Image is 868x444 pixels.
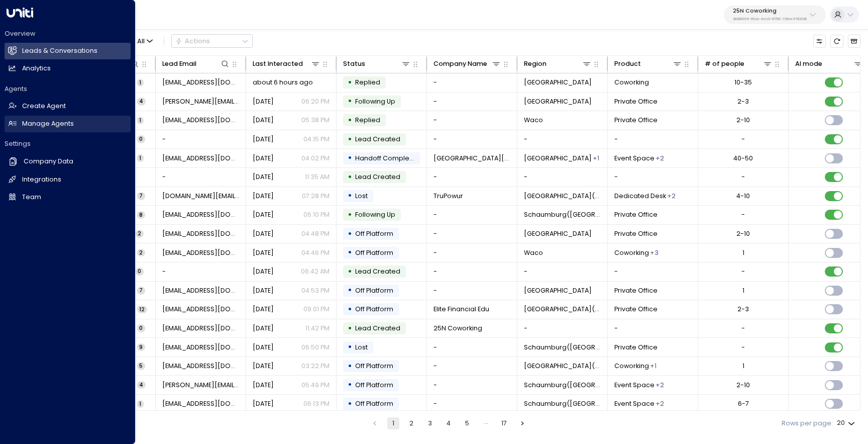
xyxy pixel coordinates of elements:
span: All [137,38,145,45]
h2: Analytics [22,64,51,73]
span: sloane@25ncoworking.com [162,324,240,333]
div: Product [614,58,683,69]
div: • [348,302,352,317]
p: 06:20 PM [301,97,330,106]
div: 20 [837,416,857,430]
span: Schaumburg(IL) [524,399,601,408]
td: - [427,376,517,394]
h2: Manage Agents [22,119,74,129]
p: 03:22 PM [301,362,330,371]
p: 06:10 PM [303,210,330,219]
span: 5 [137,362,145,370]
button: Go to page 2 [405,417,417,429]
td: - [427,282,517,300]
div: 2-3 [737,305,749,314]
div: • [348,359,352,374]
button: Go to page 17 [498,417,510,429]
div: • [348,377,352,393]
p: 09:01 PM [303,305,330,314]
span: about 6 hours ago [253,78,313,87]
span: Dedicated Desk [614,192,666,201]
div: • [348,188,352,204]
span: Private Office [614,229,658,238]
div: Meeting Room,Meeting Room / Event Space [656,381,664,390]
div: • [348,207,352,223]
div: 2-10 [736,381,750,390]
span: Oct 06, 2025 [253,305,274,314]
div: AI mode [795,58,863,69]
div: Meeting Room,Meeting Room / Event Space [656,154,664,163]
button: Go to page 4 [443,417,455,429]
span: Event Space [614,381,655,390]
p: 04:53 PM [301,286,330,295]
a: Manage Agents [5,116,131,132]
div: Actions [175,37,210,45]
span: Private Office [614,343,658,352]
span: 1 [137,154,144,162]
td: - [427,262,517,281]
span: katie.poole@data-axle.com [162,97,240,106]
div: - [741,135,745,144]
div: • [348,94,352,109]
span: Elite Financial Edu [433,305,489,314]
div: 1 [742,362,744,371]
h2: Team [22,193,41,202]
div: Schaumburg [593,154,599,163]
td: - [156,262,246,281]
span: Replied [355,78,380,86]
a: Integrations [5,171,131,188]
button: page 1 [387,417,399,429]
span: Lead Created [355,324,400,332]
span: Geneva [524,97,592,106]
span: Lost [355,192,368,200]
span: Off Platform [355,381,393,389]
div: # of people [705,58,744,69]
div: • [348,245,352,260]
div: • [348,113,352,128]
p: 05:49 PM [301,381,330,390]
span: Oct 11, 2025 [253,172,274,182]
div: • [348,132,352,147]
h2: Company Data [24,157,73,166]
td: - [427,395,517,413]
td: - [517,319,608,338]
div: 6-7 [738,399,749,408]
p: 04:48 PM [301,229,330,238]
button: 25N Coworking3b9800f4-81ca-4ec0-8758-72fbe4763f36 [724,6,826,24]
span: Replied [355,116,380,124]
label: Rows per page: [782,419,833,428]
div: Meeting Room,Meeting Room / Event Space [656,399,664,408]
span: Private Office [614,210,658,219]
span: Coworking [614,362,649,371]
span: Frisco(TX) [524,192,601,201]
p: 06:50 PM [301,343,330,352]
span: 1 [137,117,144,124]
span: 0 [136,268,144,275]
div: - [741,172,745,182]
div: 2-10 [736,229,750,238]
span: Off Platform [355,399,393,408]
div: - [741,324,745,333]
div: • [348,264,352,280]
h2: Integrations [22,175,61,185]
span: egavin@datastewardpllc.com [162,343,240,352]
div: 2-3 [737,97,749,106]
span: Sep 30, 2025 [253,362,274,371]
span: Oct 13, 2025 [253,97,274,106]
div: # of people [705,58,773,69]
span: Sep 29, 2025 [253,381,274,390]
div: - [741,210,745,219]
div: • [348,396,352,412]
h2: Agents [5,84,131,94]
span: Waco [524,116,543,125]
p: 11:35 AM [305,172,330,182]
span: ryan.telford@cencora.com [162,381,240,390]
span: Private Office [614,97,658,106]
span: Oct 09, 2025 [253,229,274,238]
span: Geneva [524,229,592,238]
p: 05:38 PM [301,116,330,125]
div: • [348,283,352,298]
td: - [517,262,608,281]
div: Product [614,58,641,69]
span: 9 [137,343,145,351]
